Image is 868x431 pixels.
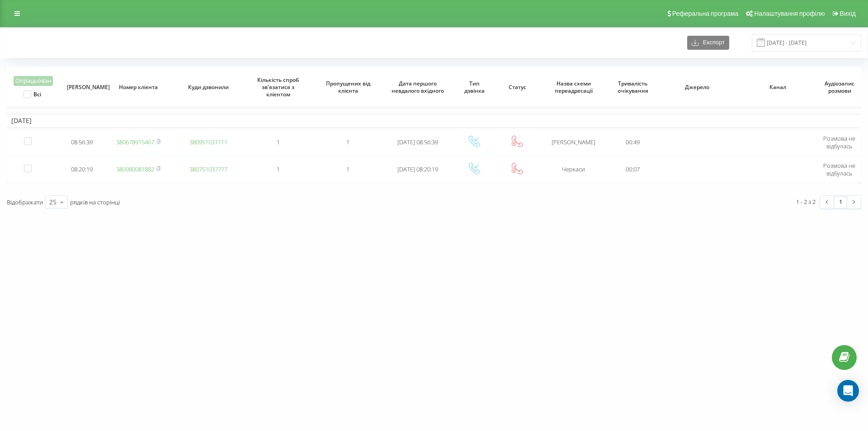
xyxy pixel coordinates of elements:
[698,39,725,46] span: Експорт
[24,90,41,98] label: Всі
[745,84,810,91] span: Канал
[754,10,825,17] span: Налаштування профілю
[615,80,651,94] span: Тривалість очікування
[111,84,166,91] span: Номер клієнта
[539,130,609,155] td: [PERSON_NAME]
[539,157,609,182] td: Черкаси
[796,197,816,206] div: 1 - 2 з 2
[397,165,438,173] span: [DATE] 08:20:19
[665,84,729,91] span: Джерело
[502,84,533,91] span: Статус
[459,80,490,94] span: Тип дзвінка
[546,80,601,94] span: Назва схеми переадресації
[189,165,227,173] a: 380751037777
[70,198,120,206] span: рядків на сторінці
[687,36,729,50] button: Експорт
[61,130,104,155] td: 08:56:39
[823,161,855,177] span: Розмова не відбулась
[837,380,859,402] div: Open Intercom Messenger
[189,138,227,146] a: 380951031111
[391,80,445,94] span: Дата першого невдалого вхідного
[609,157,657,182] td: 00:07
[277,138,280,146] span: 1
[116,138,154,146] a: 380678915467
[840,10,856,17] span: Вихід
[277,165,280,173] span: 1
[49,198,57,207] div: 25
[346,138,349,146] span: 1
[346,165,349,173] span: 1
[834,196,847,208] a: 1
[672,10,739,17] span: Реферальна програма
[61,157,104,182] td: 08:20:19
[609,130,657,155] td: 00:49
[823,134,855,150] span: Розмова не відбулась
[825,80,855,94] span: Аудіозапис розмови
[321,80,375,94] span: Пропущених від клієнта
[251,76,306,98] span: Кількість спроб зв'язатися з клієнтом
[7,198,43,206] span: Відображати
[67,84,98,91] span: [PERSON_NAME]
[116,165,154,173] a: 380980081882
[181,84,236,91] span: Куди дзвонили
[7,114,861,128] td: [DATE]
[397,138,438,146] span: [DATE] 08:56:39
